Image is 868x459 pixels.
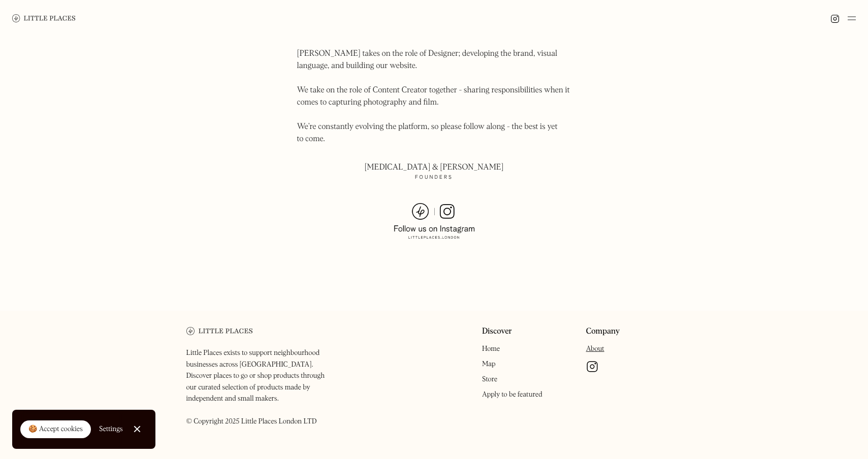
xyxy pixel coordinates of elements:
[482,376,497,383] a: Store
[127,419,147,439] a: Close Cookie Popup
[20,420,91,439] a: 🍪 Accept cookies
[482,360,496,368] a: Map
[482,345,500,352] a: Home
[586,327,620,337] a: Company
[28,424,83,435] div: 🍪 Accept cookies
[482,391,542,398] a: Apply to be featured
[482,327,512,337] a: Discover
[297,161,571,187] p: [MEDICAL_DATA] & [PERSON_NAME]
[99,425,123,433] div: Settings
[415,172,453,184] strong: Founders
[99,418,123,441] a: Settings
[586,345,604,352] a: About
[186,347,335,427] p: Little Places exists to support neighbourhood businesses across [GEOGRAPHIC_DATA]. Discover place...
